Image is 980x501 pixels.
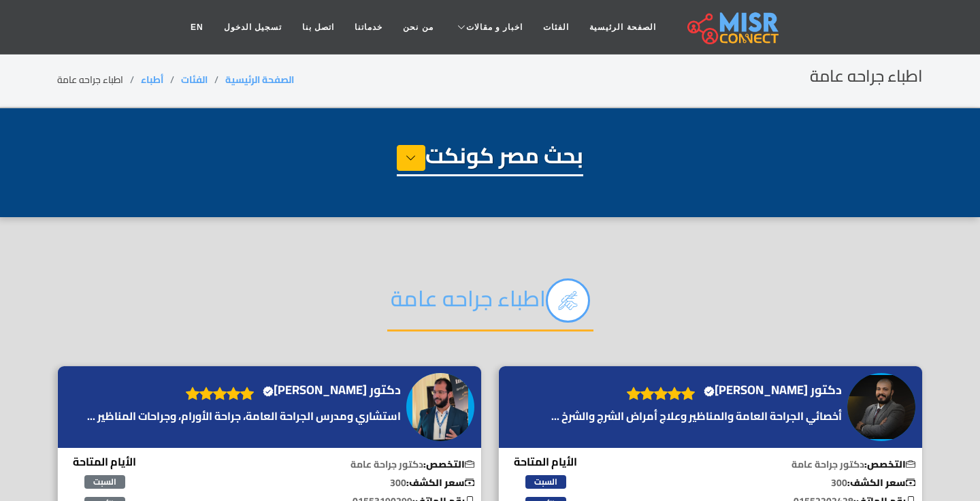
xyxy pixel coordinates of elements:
li: اطباء جراحه عامة [57,73,141,87]
h2: اطباء جراحه عامة [387,278,593,332]
h4: دكتور [PERSON_NAME] [263,383,401,398]
a: الصفحة الرئيسية [225,71,294,88]
a: الفئات [533,14,579,40]
p: 300 [609,476,923,490]
h1: بحث مصر كونكت [397,142,583,176]
p: 300 [168,476,482,490]
img: دكتور محمد الأمير [406,373,474,441]
a: اخبار و مقالات [444,14,534,40]
a: خدماتنا [344,14,393,40]
p: دكتور جراحة عامة [168,457,482,472]
span: السبت [84,475,125,489]
a: الصفحة الرئيسية [579,14,666,40]
svg: Verified account [704,386,715,397]
h4: دكتور [PERSON_NAME] [704,383,842,398]
span: السبت [525,475,566,489]
svg: Verified account [263,386,274,397]
a: الفئات [181,71,208,88]
a: استشاري ومدرس الجراحة العامة، جراحة الأورام، وجراحات المناظير ... [84,408,404,424]
a: اتصل بنا [292,14,344,40]
b: سعر الكشف: [847,474,915,491]
a: دكتور [PERSON_NAME] [261,380,404,400]
a: دكتور [PERSON_NAME] [702,380,845,400]
b: سعر الكشف: [406,474,474,491]
a: من نحن [393,14,443,40]
h2: اطباء جراحه عامة [810,67,923,86]
a: EN [180,14,214,40]
a: أخصائي الجراحة العامة والمناظير وعلاج أمراض الشرج والشرخ ... [548,408,845,424]
b: التخصص: [423,455,474,473]
a: أطباء [141,71,163,88]
img: Oi1DZGDTXfHRQb1rQtXk.png [546,278,590,323]
img: دكتور عصام الشاعر [847,373,915,441]
span: اخبار و مقالات [466,21,523,33]
img: main.misr_connect [687,10,779,44]
b: التخصص: [864,455,915,473]
a: تسجيل الدخول [214,14,292,40]
p: دكتور جراحة عامة [609,457,923,472]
